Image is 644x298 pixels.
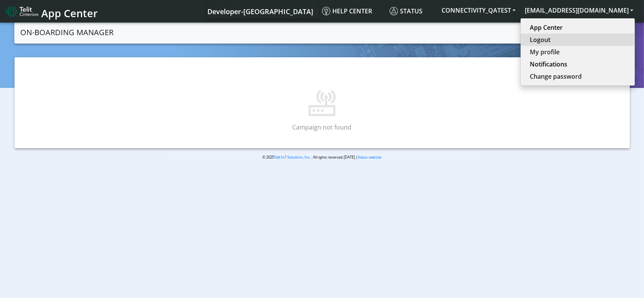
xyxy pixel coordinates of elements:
[358,155,382,160] a: Status website
[521,58,635,70] button: Notifications
[530,60,626,69] a: Notifications
[322,7,330,15] img: knowledge.svg
[6,3,97,19] a: App Center
[41,6,98,20] span: App Center
[521,46,635,58] button: My profile
[25,123,620,132] p: Campaign not found
[520,3,638,17] button: [EMAIL_ADDRESS][DOMAIN_NAME]
[319,3,387,19] a: Help center
[298,68,346,117] img: Campaign not found
[521,70,635,83] button: Change password
[390,7,398,15] img: status.svg
[6,5,38,18] img: logo-telit-cinterion-gw-new.png
[390,7,422,15] span: Status
[521,21,635,34] button: App Center
[322,7,372,15] span: Help center
[387,3,437,19] a: Status
[207,7,313,16] span: Developer-[GEOGRAPHIC_DATA]
[21,25,114,40] a: On-Boarding Manager
[521,34,635,46] button: Logout
[530,23,626,32] a: App Center
[207,3,313,19] a: Your current platform instance
[167,154,477,160] p: © 2025 . All rights reserved.[DATE] |
[437,3,520,17] button: CONNECTIVITY_QATEST
[274,155,311,160] a: Telit IoT Solutions, Inc.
